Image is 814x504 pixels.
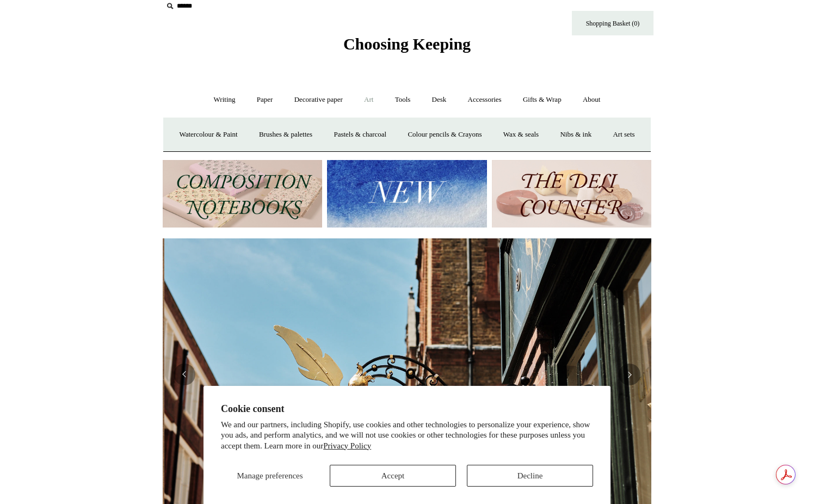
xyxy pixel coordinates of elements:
button: Next [619,364,640,385]
h2: Cookie consent [221,403,593,415]
a: Choosing Keeping [343,44,471,51]
a: Nibs & ink [550,120,601,149]
a: Shopping Basket (0) [572,11,653,35]
a: Decorative paper [285,85,353,114]
a: Colour pencils & Crayons [398,120,491,149]
a: Paper [247,85,283,114]
a: Tools [385,85,421,114]
a: Wax & seals [494,120,548,149]
img: New.jpg__PID:f73bdf93-380a-4a35-bcfe-7823039498e1 [327,160,486,228]
a: Pastels & charcoal [324,120,396,149]
button: Manage preferences [221,465,319,487]
a: Art sets [603,120,644,149]
a: Art [354,85,383,114]
a: Gifts & Wrap [513,85,571,114]
a: Brushes & palettes [249,120,322,149]
a: Desk [422,85,457,114]
a: Writing [204,85,245,114]
button: Previous [174,364,195,385]
button: Accept [330,465,456,487]
p: We and our partners, including Shopify, use cookies and other technologies to personalize your ex... [221,420,593,452]
img: 202302 Composition ledgers.jpg__PID:69722ee6-fa44-49dd-a067-31375e5d54ec [163,160,322,228]
a: Watercolour & Paint [169,120,247,149]
a: Accessories [458,85,511,114]
button: Decline [467,465,593,487]
span: Manage preferences [237,471,303,480]
a: Privacy Policy [323,441,371,450]
span: Choosing Keeping [343,35,471,53]
img: The Deli Counter [492,160,651,228]
a: About [573,85,610,114]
